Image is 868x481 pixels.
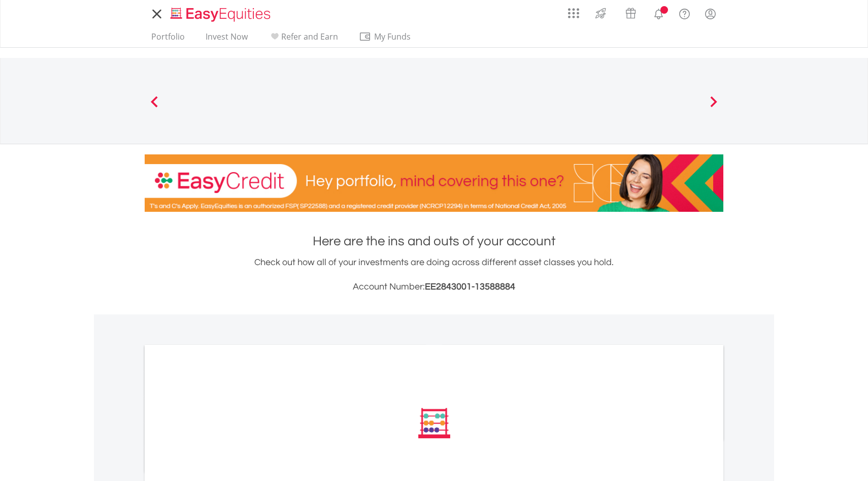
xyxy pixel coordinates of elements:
a: Notifications [646,3,672,23]
a: Invest Now [202,31,252,47]
a: AppsGrid [561,3,586,19]
a: Refer and Earn [264,31,342,47]
span: My Funds [359,30,425,43]
div: Check out how all of your investments are doing across different asset classes you hold. [145,255,723,294]
span: Refer and Earn [281,31,338,42]
span: EE2843001-13588884 [425,282,515,292]
h1: Here are the ins and outs of your account [145,232,723,250]
img: vouchers-v2.svg [622,5,639,21]
h3: Account Number: [145,280,723,294]
img: EasyEquities_Logo.png [169,6,275,23]
a: FAQ's and Support [672,3,697,23]
img: thrive-v2.svg [592,5,609,21]
a: Portfolio [147,31,189,47]
a: My Profile [697,3,723,25]
a: Home page [166,3,275,23]
img: EasyCredit Promotion Banner [145,154,723,212]
img: grid-menu-icon.svg [568,8,579,19]
a: Vouchers [616,3,646,21]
